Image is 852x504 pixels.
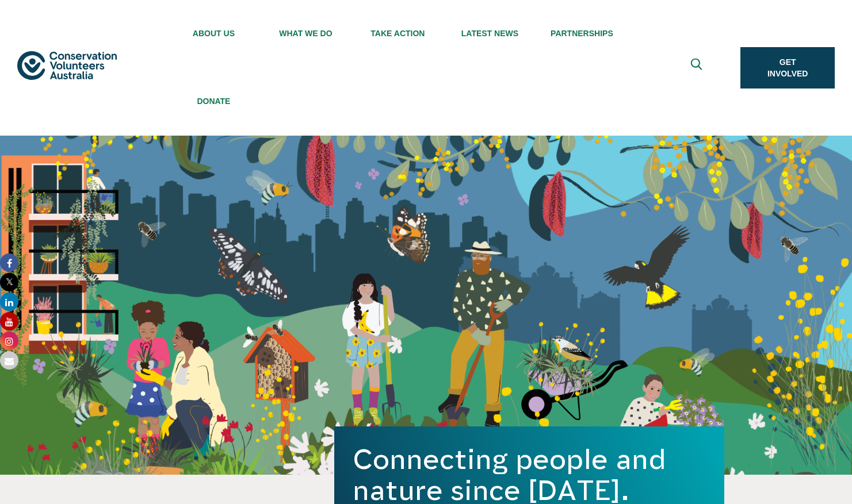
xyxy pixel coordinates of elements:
span: Latest News [444,29,536,38]
a: Get Involved [740,47,835,89]
span: Expand search box [691,59,705,78]
button: Expand search box Close search box [684,54,712,82]
span: Donate [167,97,259,106]
span: What We Do [259,29,352,38]
img: logo.svg [17,51,117,80]
span: About Us [167,29,259,38]
span: Partnerships [536,29,628,38]
span: Take Action [352,29,444,38]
